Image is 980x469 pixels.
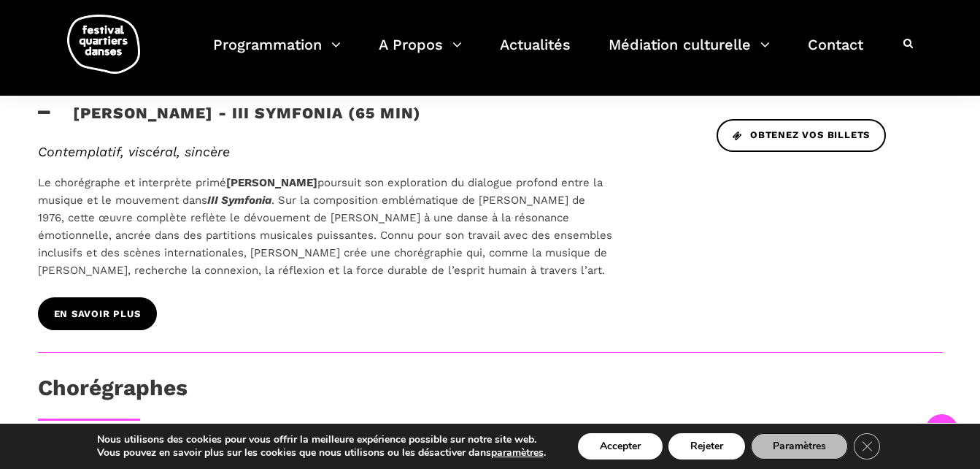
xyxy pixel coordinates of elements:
a: Contact [808,32,863,75]
button: Close GDPR Cookie Banner [854,433,880,460]
a: En savoir plus [38,297,157,330]
p: Nous utilisons des cookies pour vous offrir la meilleure expérience possible sur notre site web. [97,433,546,446]
a: Médiation culturelle [609,32,770,75]
img: logo-fqd-med [67,15,140,74]
span: Obtenez vos billets [733,128,870,143]
a: A Propos [379,32,462,75]
p: Vous pouvez en savoir plus sur les cookies que nous utilisons ou les désactiver dans . [97,446,546,460]
h3: [PERSON_NAME] - III Symfonia (65 min) [38,104,421,140]
span: En savoir plus [54,307,141,322]
span: . Sur la composition emblématique de [PERSON_NAME] de 1976, cette œuvre complète reflète le dévou... [38,194,612,277]
i: III Symfonia [207,194,271,207]
h3: Chorégraphes [38,375,188,411]
span: poursuit son exploration du dialogue profond entre la musique et le mouvement dans [38,176,603,207]
button: paramètres [491,446,544,460]
button: Paramètres [751,433,848,460]
a: Programmation [213,32,341,75]
span: Le chorégraphe et interprète primé [38,176,226,189]
a: Actualités [500,32,571,75]
b: [PERSON_NAME] [226,176,317,189]
button: Accepter [578,433,663,460]
button: Rejeter [668,433,745,460]
span: Contemplatif, viscéral, sincère [38,144,230,159]
a: Obtenez vos billets [717,119,886,152]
